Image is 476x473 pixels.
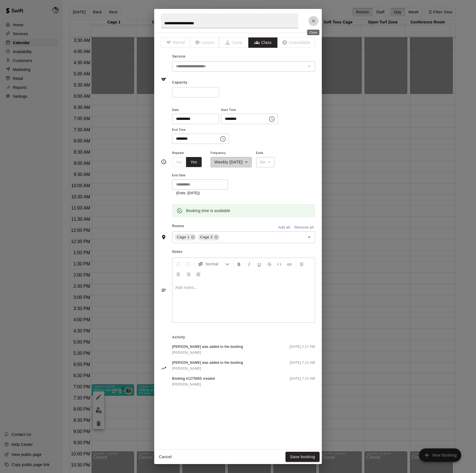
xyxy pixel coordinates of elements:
[172,351,201,355] span: [PERSON_NAME]
[194,269,203,279] button: Justify Align
[248,37,278,48] button: Class
[256,157,275,167] div: On
[256,149,275,157] span: Ends
[275,259,284,269] button: Insert Code
[275,223,293,232] button: Add all
[175,234,192,240] span: Cage 1
[176,191,224,196] p: (Ends: [DATE])
[278,37,315,48] span: The type of an existing booking cannot be changed
[172,367,201,370] span: [PERSON_NAME]
[161,77,166,82] svg: Service
[265,259,274,269] button: Format Strikethrough
[172,366,243,372] a: [PERSON_NAME]
[172,333,315,342] span: Activity
[173,269,183,279] button: Center Align
[285,452,320,462] button: Save booking
[307,30,319,35] div: Close
[175,234,196,241] div: Cage 1
[234,259,244,269] button: Format Bold
[172,344,243,350] span: [PERSON_NAME] was added to the booking
[244,259,254,269] button: Format Italics
[211,149,252,157] span: Frequency
[172,382,215,388] a: [PERSON_NAME]
[190,37,220,48] span: The type of an existing booking cannot be changed
[266,113,277,125] button: Choose time, selected time is 7:00 PM
[219,37,249,48] span: The type of an existing booking cannot be changed
[173,259,183,269] button: Undo
[161,159,166,165] svg: Timing
[172,114,215,124] input: Choose date, selected date is Oct 29, 2025
[172,106,219,114] span: Date
[196,259,232,269] button: Formatting Options
[172,61,315,72] div: The service of an existing booking cannot be changed
[161,365,166,371] svg: Activity
[206,261,225,267] span: Normal
[161,287,166,293] svg: Notes
[186,206,230,216] div: Booking time is available
[186,157,202,167] button: Yes
[184,259,193,269] button: Redo
[156,452,174,462] button: Cancel
[172,350,243,356] a: [PERSON_NAME]
[305,233,313,241] button: Open
[161,37,190,48] span: The type of an existing booking cannot be changed
[254,259,264,269] button: Format Underline
[308,16,318,26] button: Close
[184,269,193,279] button: Right Align
[172,179,224,190] input: Choose date, selected date is Dec 10, 2025
[172,54,185,58] span: Service
[172,157,202,167] div: outlined button group
[172,149,206,157] span: Repeats
[172,126,229,134] span: End Time
[198,234,215,240] span: Cage 2
[172,80,187,84] span: Capacity
[217,133,229,144] button: Choose time, selected time is 7:30 PM
[221,106,278,114] span: Start Time
[161,234,166,240] svg: Rooms
[172,172,228,179] span: End Date
[198,234,219,241] div: Cage 2
[285,259,294,269] button: Insert Link
[290,376,315,388] span: [DATE] 7:21 AM
[297,259,307,269] button: Left Align
[172,224,184,228] span: Rooms
[293,223,315,232] button: Remove all
[290,360,315,372] span: [DATE] 7:21 AM
[172,382,201,386] span: [PERSON_NAME]
[172,360,243,366] span: [PERSON_NAME] was added to the booking
[172,248,315,256] span: Notes
[172,376,215,382] span: Booking #1275065 created
[290,344,315,356] span: [DATE] 2:17 PM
